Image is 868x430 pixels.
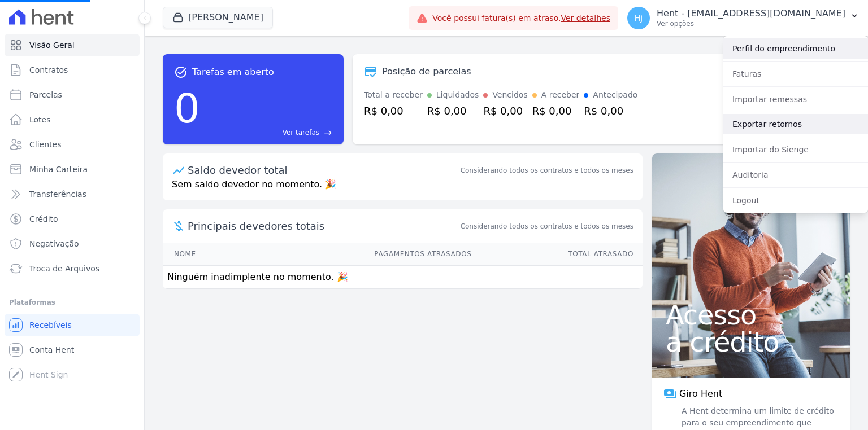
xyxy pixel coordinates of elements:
span: task_alt [174,65,188,79]
a: Ver detalhes [561,14,610,23]
a: Troca de Arquivos [5,257,140,280]
div: A receber [541,89,580,101]
a: Importar remessas [723,89,868,109]
span: Visão Geral [29,40,75,51]
a: Clientes [5,133,140,156]
a: Importar do Sienge [723,139,868,160]
div: 0 [174,79,200,138]
span: Contratos [29,64,68,76]
span: Troca de Arquivos [29,263,99,274]
a: Auditoria [723,165,868,185]
a: Visão Geral [5,34,140,56]
a: Lotes [5,108,140,131]
div: R$ 0,00 [532,103,580,119]
span: a crédito [666,328,836,356]
a: Crédito [5,208,140,230]
a: Ver tarefas east [205,128,332,138]
button: [PERSON_NAME] [163,7,273,28]
div: R$ 0,00 [584,103,637,119]
span: east [324,129,332,137]
span: Giro Hent [679,387,722,401]
p: Ver opções [657,19,845,28]
span: Você possui fatura(s) em atraso. [432,12,610,24]
div: Considerando todos os contratos e todos os meses [461,165,633,175]
a: Contratos [5,59,140,81]
a: Faturas [723,64,868,84]
a: Minha Carteira [5,158,140,181]
p: Hent - [EMAIL_ADDRESS][DOMAIN_NAME] [657,8,845,19]
div: R$ 0,00 [427,103,479,119]
a: Conta Hent [5,339,140,361]
span: Transferências [29,188,86,200]
div: R$ 0,00 [364,103,423,119]
button: Hj Hent - [EMAIL_ADDRESS][DOMAIN_NAME] Ver opções [618,2,868,34]
span: Recebíveis [29,319,72,331]
td: Ninguém inadimplente no momento. 🎉 [163,266,643,289]
th: Total Atrasado [472,243,643,266]
span: Conta Hent [29,344,74,356]
div: Saldo devedor total [188,163,458,178]
span: Tarefas em aberto [192,65,274,79]
span: Crédito [29,213,58,225]
div: Plataformas [9,296,135,309]
div: Liquidados [436,89,479,101]
a: Parcelas [5,84,140,106]
span: Lotes [29,114,51,125]
th: Pagamentos Atrasados [249,243,472,266]
span: Principais devedores totais [188,218,458,234]
span: Minha Carteira [29,164,88,175]
div: R$ 0,00 [483,103,527,119]
a: Perfil do empreendimento [723,38,868,59]
a: Exportar retornos [723,114,868,134]
span: Considerando todos os contratos e todos os meses [461,221,633,231]
div: Posição de parcelas [382,65,471,78]
span: Acesso [666,301,836,328]
div: Total a receber [364,89,423,101]
a: Recebíveis [5,314,140,336]
a: Negativação [5,232,140,255]
th: Nome [163,243,249,266]
a: Logout [723,190,868,210]
span: Negativação [29,238,79,249]
div: Antecipado [593,89,637,101]
span: Hj [635,14,643,22]
span: Clientes [29,139,61,150]
span: Ver tarefas [283,128,319,138]
div: Vencidos [492,89,527,101]
p: Sem saldo devedor no momento. 🎉 [163,178,643,200]
a: Transferências [5,183,140,205]
span: Parcelas [29,89,62,100]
